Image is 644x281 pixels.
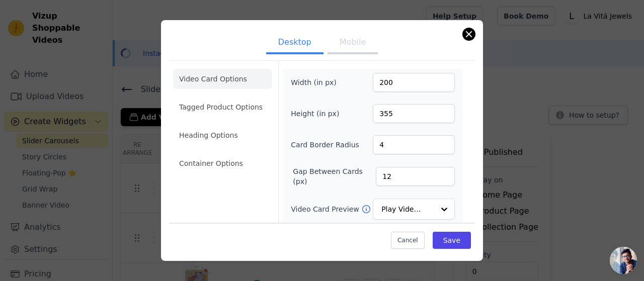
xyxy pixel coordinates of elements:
[173,153,272,173] li: Container Options
[173,125,272,145] li: Heading Options
[433,232,471,249] button: Save
[291,109,346,119] label: Height (in px)
[328,32,378,54] button: Mobile
[610,247,637,274] a: Open chat
[291,204,361,214] label: Video Card Preview
[391,232,425,249] button: Cancel
[293,166,376,186] label: Gap Between Cards (px)
[291,140,359,150] label: Card Border Radius
[173,97,272,117] li: Tagged Product Options
[463,28,475,40] button: Close modal
[266,32,324,54] button: Desktop
[173,69,272,89] li: Video Card Options
[291,77,346,87] label: Width (in px)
